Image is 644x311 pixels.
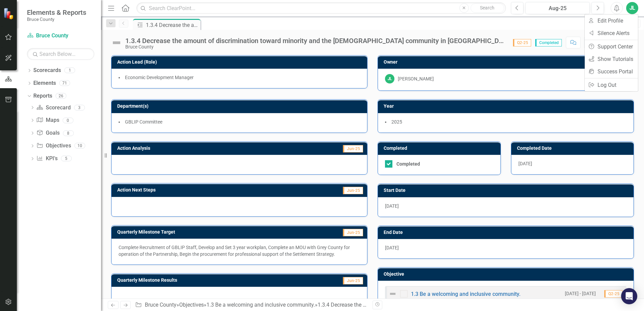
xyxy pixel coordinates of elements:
[63,130,74,136] div: 8
[36,116,59,124] a: Maps
[117,146,268,151] h3: Action Analysis
[585,27,638,39] a: Silence Alerts
[206,302,315,308] a: 1.3 Be a welcoming and inclusive community.
[535,39,562,46] span: Completed
[471,3,504,13] button: Search
[3,7,15,19] img: ClearPoint Strategy
[27,8,86,16] span: Elements & Reports
[585,65,638,78] a: Success Portal
[33,79,56,87] a: Elements
[125,37,506,44] div: 1.3.4 Decrease the amount of discrimination toward minority and the [DEMOGRAPHIC_DATA] community ...
[384,60,630,65] h3: Owner
[385,203,399,209] span: [DATE]
[59,80,70,86] div: 71
[74,105,85,110] div: 3
[585,40,638,53] a: Support Center
[389,290,397,298] img: Not Defined
[33,92,52,100] a: Reports
[517,146,631,151] h3: Completed Date
[398,75,434,82] div: [PERSON_NAME]
[117,60,364,65] h3: Action Lead (Role)
[513,39,531,46] span: Q2-25
[604,290,622,298] span: Q2-25
[117,104,364,109] h3: Department(s)
[385,245,399,250] span: [DATE]
[391,119,402,125] span: 2025
[525,2,590,14] button: Aug-25
[565,290,596,297] small: [DATE] - [DATE]
[117,187,277,193] h3: Action Next Steps
[111,37,122,48] img: Not Defined
[74,143,85,149] div: 10
[145,302,176,308] a: Bruce County
[146,21,199,29] div: 1.3.4 Decrease the amount of discrimination toward minority and the [DEMOGRAPHIC_DATA] community ...
[528,4,587,12] div: Aug-25
[135,301,367,309] div: » » »
[343,187,363,194] span: Jun-25
[343,145,363,152] span: Jun-25
[343,277,363,284] span: Jun-25
[179,302,204,308] a: Objectives
[384,146,497,151] h3: Completed
[125,44,506,49] div: Bruce County
[518,161,532,166] span: [DATE]
[385,74,394,83] div: JL
[480,5,494,10] span: Search
[384,230,630,235] h3: End Date
[36,104,70,112] a: Scorecard
[384,188,630,193] h3: Start Date
[411,291,520,297] a: 1.3 Be a welcoming and inclusive community.
[125,119,162,125] span: GBLIP Committee
[125,75,194,80] span: Economic Development Manager
[64,68,75,73] div: 1
[384,104,630,109] h3: Year
[27,16,86,22] small: Bruce County
[36,129,59,137] a: Goals
[343,229,363,236] span: Jun-25
[585,14,638,27] a: Edit Profile
[585,53,638,65] a: Show Tutorials
[63,117,73,123] div: 0
[119,244,360,257] p: Complete Recruitment of GBLIP Staff, Develop and Set 3 year workplan, Complete an MOU with Grey C...
[27,48,94,60] input: Search Below...
[36,142,71,150] a: Objectives
[621,288,637,304] div: Open Intercom Messenger
[117,230,298,235] h3: Quarterly Milestone Target
[384,272,630,277] h3: Objective
[36,155,57,163] a: KPI's
[33,67,61,74] a: Scorecards
[117,278,300,283] h3: Quarterly Milestone Results
[585,79,638,91] a: Log Out
[56,93,66,99] div: 26
[626,2,638,14] button: JL
[27,32,94,40] a: Bruce County
[136,2,506,14] input: Search ClearPoint...
[61,156,72,162] div: 5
